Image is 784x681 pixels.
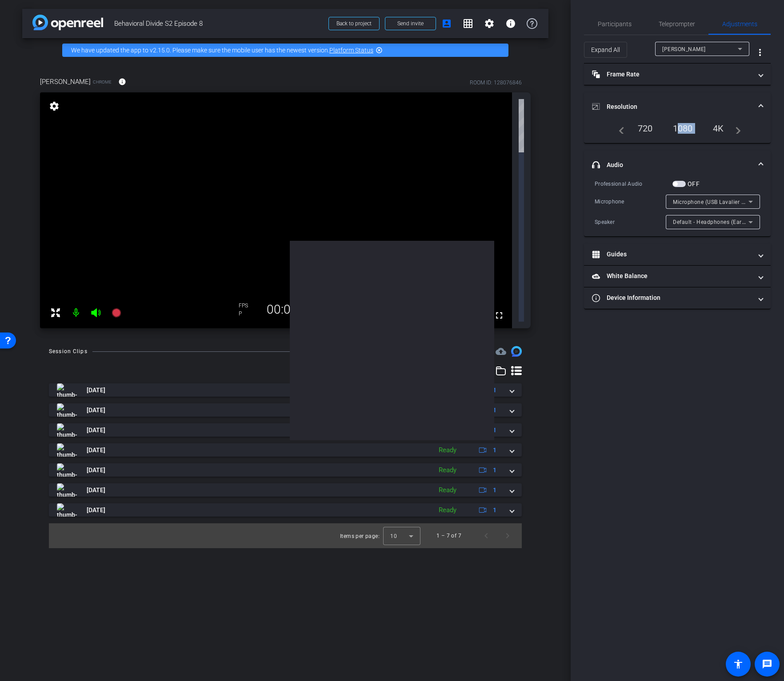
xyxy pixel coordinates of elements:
span: 1 [493,466,496,475]
mat-icon: info [118,78,126,86]
span: 1 [493,506,496,515]
span: [DATE] [87,466,105,475]
img: thumb-nail [57,503,77,517]
button: Previous page [476,525,497,546]
span: Behavioral Divide S2 Episode 8 [114,15,323,32]
mat-icon: navigate_next [730,123,741,134]
img: thumb-nail [57,403,77,417]
mat-icon: navigate_before [614,123,624,134]
label: OFF [686,179,700,188]
span: Participants [598,21,632,27]
span: 1 [493,446,496,455]
span: Expand All [591,41,620,58]
span: 1 [493,486,496,495]
mat-panel-title: Audio [592,160,752,170]
div: Ready [434,485,461,495]
mat-icon: account_box [441,18,452,29]
img: thumb-nail [57,383,77,397]
mat-icon: grid_on [463,18,473,29]
span: [DATE] [87,386,105,395]
div: Speaker [595,218,666,227]
div: 720 [631,121,660,136]
span: Teleprompter [659,21,695,27]
a: Platform Status [329,47,373,54]
img: Session clips [511,346,522,357]
div: Professional Audio [595,179,672,188]
div: We have updated the app to v2.15.0. Please make sure the mobile user has the newest version. [62,44,508,57]
div: Ready [434,505,461,515]
span: [PERSON_NAME] [662,46,706,52]
mat-icon: settings [48,101,60,112]
mat-panel-title: Guides [592,250,752,259]
div: 1080 [666,121,700,136]
div: Session Clips [49,347,88,356]
span: [DATE] [87,406,105,415]
span: 1 [493,406,496,415]
mat-panel-title: Resolution [592,102,752,112]
div: Ready [434,445,461,455]
span: [PERSON_NAME] [40,77,91,87]
mat-icon: message [762,659,772,669]
img: thumb-nail [57,423,77,437]
span: [DATE] [87,486,105,495]
button: Next page [497,525,518,546]
button: More Options for Adjustments Panel [749,42,771,63]
mat-icon: highlight_off [376,47,383,54]
span: FPS [239,303,248,309]
mat-panel-title: White Balance [592,271,752,281]
img: thumb-nail [57,443,77,457]
span: [DATE] [87,506,105,515]
div: P [239,310,261,317]
span: Destinations for your clips [496,346,506,357]
mat-icon: fullscreen [494,310,504,321]
mat-icon: accessibility [733,659,744,669]
div: ROOM ID: 128076846 [470,79,522,87]
span: 1 [493,386,496,395]
span: Send invite [397,20,424,27]
mat-icon: cloud_upload [496,346,506,357]
span: 1 [493,426,496,435]
span: Chrome [93,79,112,85]
span: [DATE] [87,426,105,435]
mat-panel-title: Frame Rate [592,70,752,79]
span: Adjustments [722,21,757,27]
mat-icon: info [505,18,516,29]
div: 00:00:00 [261,302,320,317]
img: thumb-nail [57,463,77,477]
span: Back to project [336,20,372,27]
mat-icon: settings [484,18,495,29]
div: 1 – 7 of 7 [436,531,461,540]
mat-panel-title: Device Information [592,293,752,303]
img: thumb-nail [57,483,77,497]
div: 4K [706,121,731,136]
span: [DATE] [87,446,105,455]
mat-icon: more_vert [755,47,765,58]
div: Microphone [595,197,666,206]
img: app-logo [32,15,103,30]
div: Ready [434,465,461,475]
div: Items per page: [340,532,380,541]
